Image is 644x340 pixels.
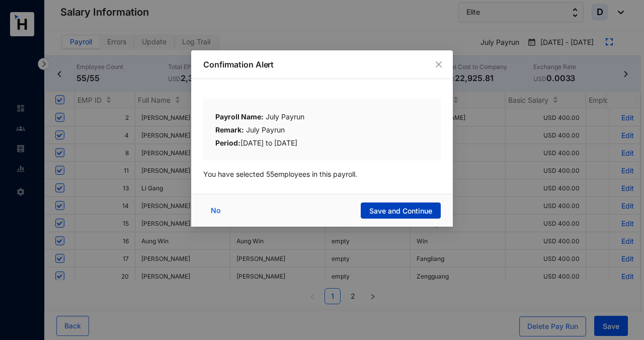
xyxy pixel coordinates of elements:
[215,139,240,147] b: Period:
[211,205,220,216] span: No
[215,112,264,121] b: Payroll Name:
[433,59,444,70] button: Close
[203,170,357,178] span: You have selected 55 employees in this payroll.
[215,111,429,124] div: July Payrun
[215,125,244,134] b: Remark:
[203,58,441,71] p: Confirmation Alert
[215,124,429,138] div: July Payrun
[361,202,441,219] button: Save and Continue
[369,206,432,216] span: Save and Continue
[435,60,443,69] span: close
[215,138,429,149] div: [DATE] to [DATE]
[203,202,230,219] button: No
